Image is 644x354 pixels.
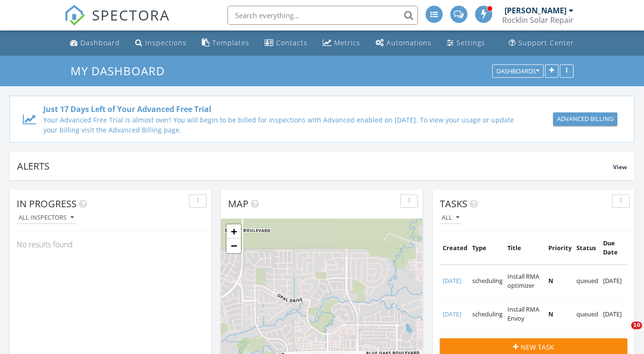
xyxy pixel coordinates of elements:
[521,342,554,352] span: New Task
[145,38,187,47] div: Inspections
[456,38,485,47] div: Settings
[553,112,617,126] button: Advanced Billing
[198,34,253,52] a: Templates
[131,34,190,52] a: Inspections
[43,115,525,135] div: Your Advanced Free Trial is almost over! You will begin to be billed for inspections with Advance...
[557,114,614,124] div: Advanced Billing
[631,322,642,329] span: 10
[601,264,627,297] td: [DATE]
[574,232,601,264] td: Status
[470,297,505,330] td: scheduling
[261,34,311,52] a: Contacts
[66,34,124,52] a: Dashboard
[613,163,627,171] span: View
[470,264,505,297] td: scheduling
[17,160,613,172] div: Alerts
[276,38,307,47] div: Contacts
[505,6,566,15] div: [PERSON_NAME]
[64,5,85,26] img: The Best Home Inspection Software - Spectora
[212,38,249,47] div: Templates
[334,38,360,47] div: Metrics
[496,68,539,74] div: Dashboards
[64,13,170,33] a: SPECTORA
[470,232,505,264] td: Type
[574,297,601,330] td: queued
[92,5,170,25] span: SPECTORA
[319,34,364,52] a: Metrics
[601,232,627,264] td: Due Date
[80,38,120,47] div: Dashboard
[612,322,634,344] iframe: Intercom live chat
[443,34,489,52] a: Settings
[228,6,418,25] input: Search everything...
[440,212,461,224] button: All
[372,34,436,52] a: Automations (Advanced)
[442,214,459,221] div: All
[574,264,601,297] td: queued
[443,310,461,318] a: [DATE]
[505,34,578,52] a: Support Center
[19,214,74,221] div: All Inspectors
[546,232,574,264] td: Priority
[43,103,525,115] div: Just 17 Days Left of Your Advanced Free Trial
[548,276,553,285] b: N
[10,232,211,257] div: No results found
[17,197,77,210] span: In Progress
[492,64,544,78] button: Dashboards
[507,305,539,323] span: Install RMA Envoy
[507,272,539,290] span: Install RMA optimizer
[443,276,461,285] a: [DATE]
[228,197,248,210] span: Map
[440,197,467,210] span: Tasks
[505,232,546,264] td: Title
[227,239,241,253] a: Zoom out
[17,212,76,224] button: All Inspectors
[601,297,627,330] td: [DATE]
[518,38,574,47] div: Support Center
[548,310,553,318] b: N
[440,232,470,264] td: Created
[502,15,574,25] div: Rocklin Solar Repair
[70,63,173,79] a: My Dashboard
[227,224,241,239] a: Zoom in
[386,38,432,47] div: Automations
